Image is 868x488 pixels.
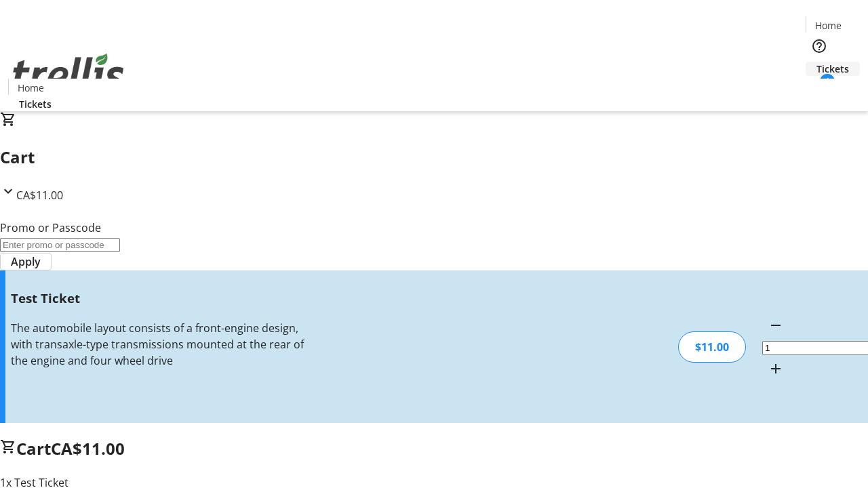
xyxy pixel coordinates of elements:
span: CA$11.00 [51,437,125,460]
img: Orient E2E Organization g0L3osMbLW's Logo [8,39,129,106]
span: Tickets [816,62,849,76]
button: Decrement by one [762,312,789,339]
button: Increment by one [762,355,789,382]
span: Tickets [19,97,52,111]
button: Cart [806,76,833,103]
div: $11.00 [678,331,746,363]
a: Tickets [8,97,62,111]
h3: Test Ticket [11,289,307,308]
a: Tickets [806,62,860,76]
span: Home [815,18,842,33]
a: Home [806,18,850,33]
span: Home [18,81,44,95]
a: Home [9,81,52,95]
button: Help [806,33,833,60]
span: CA$11.00 [16,188,63,203]
div: The automobile layout consists of a front-engine design, with transaxle-type transmissions mounte... [11,320,307,369]
span: Apply [11,253,41,270]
